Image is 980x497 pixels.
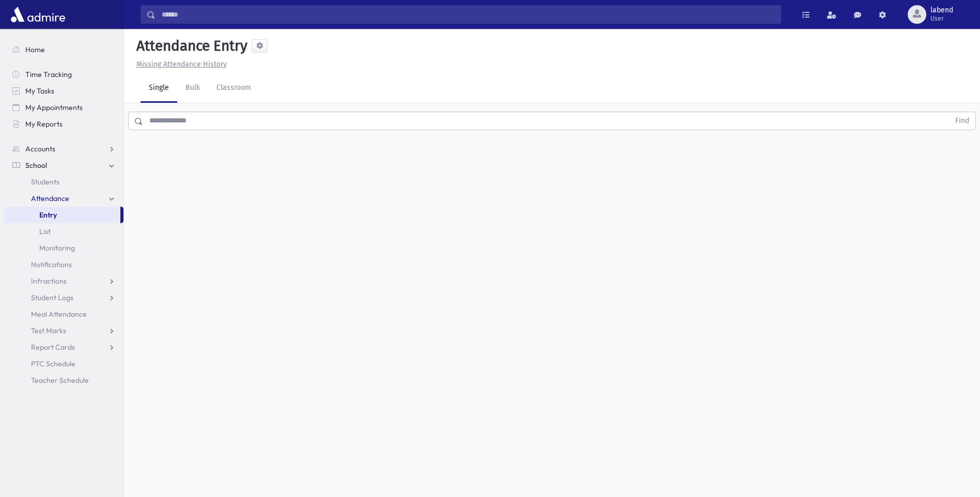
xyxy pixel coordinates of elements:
span: PTC Schedule [31,359,75,368]
span: User [930,14,953,23]
a: List [4,223,123,240]
a: Home [4,41,123,58]
a: Meal Attendance [4,306,123,322]
a: Attendance [4,190,123,207]
span: Entry [39,210,57,220]
span: Infractions [31,276,67,286]
input: Search [155,5,781,24]
a: Monitoring [4,240,123,256]
a: Classroom [208,74,259,103]
a: PTC Schedule [4,355,123,372]
a: My Appointments [4,99,123,116]
span: My Reports [25,119,63,129]
a: Notifications [4,256,123,273]
span: Meal Attendance [31,309,87,319]
span: My Appointments [25,103,83,112]
a: Infractions [4,273,123,289]
span: Test Marks [31,326,66,335]
span: Attendance [31,194,69,203]
a: Single [141,74,177,103]
h5: Attendance Entry [132,37,247,55]
a: Student Logs [4,289,123,306]
span: Teacher Schedule [31,376,89,385]
span: labend [930,6,953,14]
img: AdmirePro [8,4,68,25]
span: Time Tracking [25,70,72,79]
span: Notifications [31,260,72,269]
button: Find [949,112,975,130]
a: Teacher Schedule [4,372,123,389]
a: Time Tracking [4,66,123,83]
a: Test Marks [4,322,123,339]
span: Student Logs [31,293,73,302]
span: Home [25,45,45,54]
span: Report Cards [31,343,75,352]
span: My Tasks [25,86,54,96]
a: Missing Attendance History [132,60,227,69]
span: Monitoring [39,243,75,253]
a: Entry [4,207,120,223]
a: My Tasks [4,83,123,99]
span: School [25,161,47,170]
span: Accounts [25,144,55,153]
a: Bulk [177,74,208,103]
a: My Reports [4,116,123,132]
span: List [39,227,51,236]
u: Missing Attendance History [136,60,227,69]
a: School [4,157,123,174]
a: Report Cards [4,339,123,355]
a: Accounts [4,141,123,157]
a: Students [4,174,123,190]
span: Students [31,177,59,187]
